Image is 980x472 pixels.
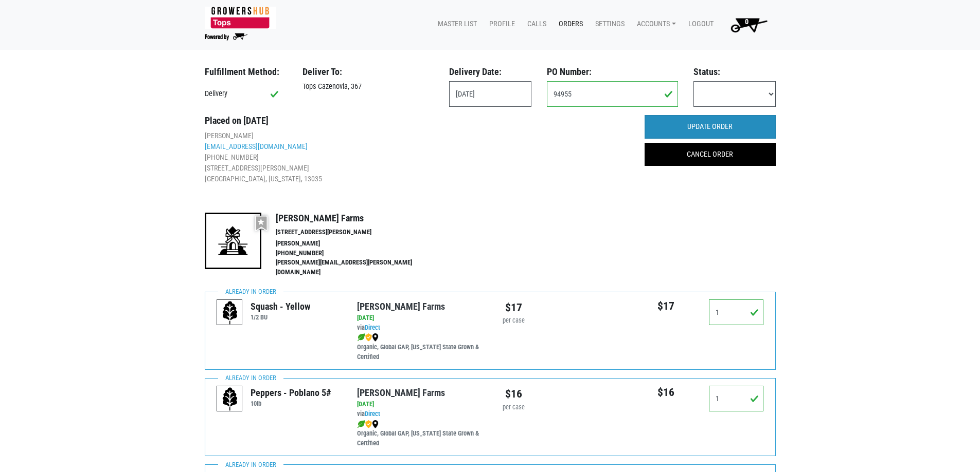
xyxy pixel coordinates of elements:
[357,313,482,323] div: [DATE]
[276,228,434,237] li: [STREET_ADDRESS][PERSON_NAME]
[709,386,764,411] input: Qty
[638,386,693,399] h5: $16
[709,299,764,325] input: Qty
[680,14,718,34] a: Logout
[276,249,434,258] li: [PHONE_NUMBER]
[498,386,529,402] div: $16
[498,403,529,412] div: per case
[718,14,776,35] a: 0
[251,386,331,400] div: Peppers - Poblano 5#
[745,17,749,26] span: 0
[693,66,776,78] h3: Status:
[251,299,310,313] div: Squash - Yellow
[645,143,776,166] a: CANCEL ORDER
[217,300,243,326] img: placeholder-variety-43d6402dacf2d531de610a020419775a.svg
[295,81,441,92] div: Tops Cazenovia, 367
[357,420,365,428] img: leaf-e5c59151409436ccce96b2ca1b28e03c.png
[365,420,372,428] img: safety-e55c860ca8c00a9c171001a62a92dabd.png
[365,410,380,418] a: Direct
[449,81,531,107] input: Select Date
[251,313,310,321] h6: 1/2 BU
[217,386,243,412] img: placeholder-variety-43d6402dacf2d531de610a020419775a.svg
[547,66,678,78] h3: PO Number:
[276,258,434,277] li: [PERSON_NAME][EMAIL_ADDRESS][PERSON_NAME][DOMAIN_NAME]
[357,313,482,362] div: via
[430,14,481,34] a: Master List
[726,14,772,35] img: Cart
[357,419,482,448] div: Organic, Global GAP, [US_STATE] State Grown & Certified
[357,387,445,398] a: [PERSON_NAME] Farms
[251,400,331,407] h6: 10lb
[481,14,519,34] a: Profile
[587,14,629,34] a: Settings
[302,66,434,78] h3: Deliver To:
[205,152,629,163] li: [PHONE_NUMBER]
[645,115,776,139] input: UPDATE ORDER
[550,14,587,34] a: Orders
[638,299,693,313] h5: $17
[357,400,482,448] div: via
[372,333,379,342] img: map_marker-0e94453035b3232a4d21701695807de9.png
[205,213,261,269] img: 19-7441ae2ccb79c876ff41c34f3bd0da69.png
[357,333,482,362] div: Organic, Global GAP, [US_STATE] State Grown & Certified
[205,115,629,126] h3: Placed on [DATE]
[205,163,629,174] li: [STREET_ADDRESS][PERSON_NAME]
[372,420,379,428] img: map_marker-0e94453035b3232a4d21701695807de9.png
[498,316,529,326] div: per case
[205,7,276,29] img: 279edf242af8f9d49a69d9d2afa010fb.png
[357,333,365,342] img: leaf-e5c59151409436ccce96b2ca1b28e03c.png
[205,130,629,141] li: [PERSON_NAME]
[519,14,550,34] a: Calls
[629,14,680,34] a: Accounts
[205,66,287,78] h3: Fulfillment Method:
[276,239,434,249] li: [PERSON_NAME]
[205,33,247,41] img: Powered by Big Wheelbarrow
[276,213,434,224] h4: [PERSON_NAME] Farms
[357,400,482,409] div: [DATE]
[357,301,445,312] a: [PERSON_NAME] Farms
[498,299,529,316] div: $17
[365,333,372,342] img: safety-e55c860ca8c00a9c171001a62a92dabd.png
[205,142,308,150] a: [EMAIL_ADDRESS][DOMAIN_NAME]
[449,66,531,78] h3: Delivery Date:
[365,324,380,331] a: Direct
[205,174,629,184] li: [GEOGRAPHIC_DATA], [US_STATE], 13035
